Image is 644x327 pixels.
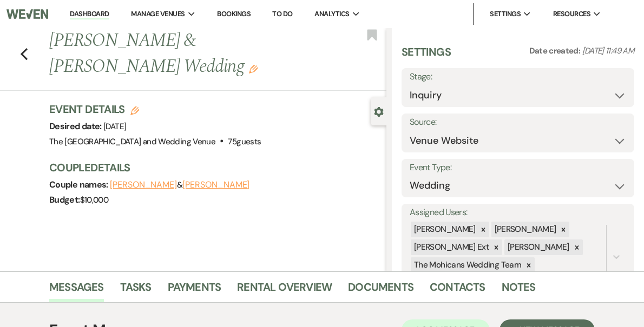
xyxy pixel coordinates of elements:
[410,115,626,130] label: Source:
[110,181,177,189] button: [PERSON_NAME]
[49,160,376,175] h3: Couple Details
[49,28,314,79] h1: [PERSON_NAME] & [PERSON_NAME] Wedding
[6,3,48,25] img: Weven Logo
[348,278,413,302] a: Documents
[70,9,109,19] a: Dashboard
[228,136,261,147] span: 75 guests
[49,278,104,302] a: Messages
[131,9,185,19] span: Manage Venues
[402,44,451,68] h3: Settings
[103,121,126,132] span: [DATE]
[411,222,477,237] div: [PERSON_NAME]
[168,278,221,302] a: Payments
[49,121,103,132] span: Desired date:
[490,9,521,19] span: Settings
[314,9,349,19] span: Analytics
[502,278,536,302] a: Notes
[237,278,332,302] a: Rental Overview
[120,278,152,302] a: Tasks
[374,106,384,116] button: Close lead details
[249,64,258,74] button: Edit
[49,179,110,190] span: Couple names:
[49,194,80,205] span: Budget:
[553,9,590,19] span: Resources
[110,179,249,190] span: &
[80,195,109,205] span: $10,000
[411,239,490,255] div: [PERSON_NAME] Ext
[182,181,249,189] button: [PERSON_NAME]
[272,9,292,18] a: To Do
[430,278,485,302] a: Contacts
[410,205,626,221] label: Assigned Users:
[217,9,251,18] a: Bookings
[49,102,261,117] h3: Event Details
[410,69,626,85] label: Stage:
[49,136,215,147] span: The [GEOGRAPHIC_DATA] and Wedding Venue
[491,222,558,237] div: [PERSON_NAME]
[582,45,634,56] span: [DATE] 11:49 AM
[504,239,571,255] div: [PERSON_NAME]
[410,160,626,176] label: Event Type:
[411,257,523,273] div: The Mohicans Wedding Team
[529,45,582,56] span: Date created:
